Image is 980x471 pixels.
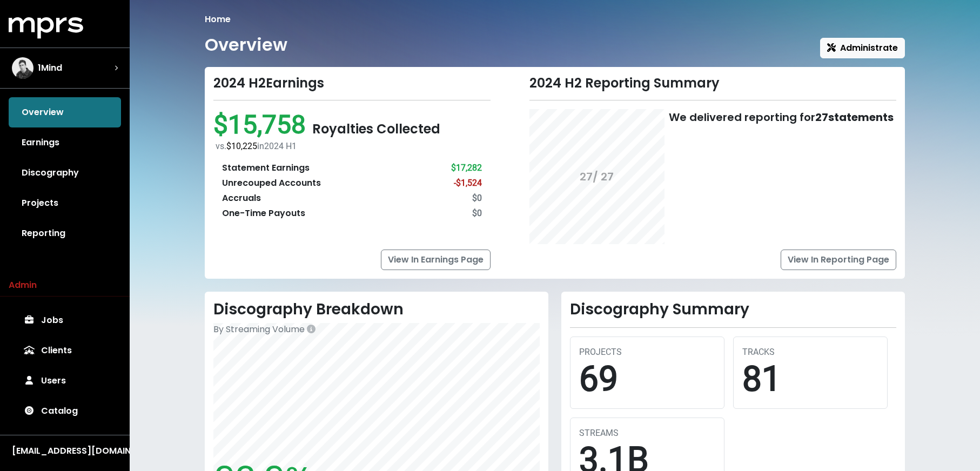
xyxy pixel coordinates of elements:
[669,109,894,125] div: We delivered reporting for
[9,366,121,396] a: Users
[222,207,305,220] div: One-Time Payouts
[827,42,898,54] span: Administrate
[38,62,62,75] span: 1Mind
[742,346,878,359] div: TRACKS
[820,38,905,58] button: Administrate
[781,250,896,270] a: View In Reporting Page
[222,192,261,205] div: Accruals
[815,110,894,125] b: 27 statements
[312,120,440,138] span: Royalties Collected
[570,300,896,319] h2: Discography Summary
[213,109,312,140] span: $15,758
[9,396,121,426] a: Catalog
[579,346,715,359] div: PROJECTS
[579,359,715,400] div: 69
[9,218,121,248] a: Reporting
[742,359,878,400] div: 81
[9,305,121,335] a: Jobs
[9,188,121,218] a: Projects
[9,335,121,366] a: Clients
[472,192,482,205] div: $0
[9,158,121,188] a: Discography
[205,35,287,55] h1: Overview
[213,76,491,91] div: 2024 H2 Earnings
[12,445,118,457] div: [EMAIL_ADDRESS][DOMAIN_NAME]
[205,13,905,26] nav: breadcrumb
[213,300,540,319] h2: Discography Breakdown
[213,323,305,335] span: By Streaming Volume
[9,21,83,33] a: mprs logo
[529,76,896,91] div: 2024 H2 Reporting Summary
[381,250,491,270] a: View In Earnings Page
[9,444,121,458] button: [EMAIL_ADDRESS][DOMAIN_NAME]
[205,13,231,26] li: Home
[222,162,310,174] div: Statement Earnings
[9,127,121,158] a: Earnings
[222,177,321,190] div: Unrecouped Accounts
[472,207,482,220] div: $0
[12,57,33,79] img: The selected account / producer
[451,162,482,174] div: $17,282
[579,427,715,440] div: STREAMS
[226,141,257,151] span: $10,225
[216,140,491,153] div: vs. in 2024 H1
[454,177,482,190] div: -$1,524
